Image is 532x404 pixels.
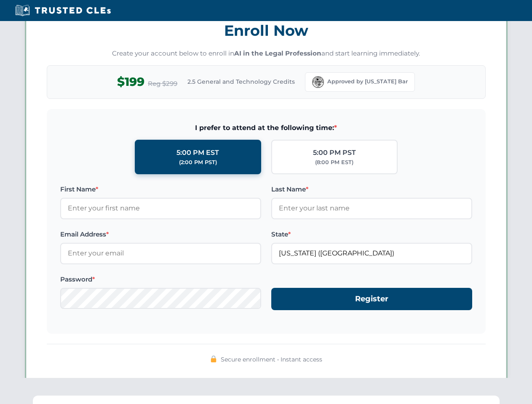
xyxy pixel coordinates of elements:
[271,229,472,239] label: State
[312,76,324,88] img: Florida Bar
[148,79,177,89] span: Reg $299
[315,158,353,167] div: (8:00 PM EST)
[60,122,472,133] span: I prefer to attend at the following time:
[13,4,113,17] img: Trusted CLEs
[221,355,322,364] span: Secure enrollment • Instant access
[271,288,472,310] button: Register
[60,274,261,284] label: Password
[47,49,486,58] p: Create your account below to enroll in and start learning immediately.
[271,243,472,264] input: Florida (FL)
[47,17,486,44] h3: Enroll Now
[327,77,408,86] span: Approved by [US_STATE] Bar
[187,77,295,86] span: 2.5 General and Technology Credits
[176,147,219,158] div: 5:00 PM EST
[271,198,472,219] input: Enter your last name
[117,72,144,91] span: $199
[60,184,261,194] label: First Name
[60,243,261,264] input: Enter your email
[234,49,321,57] strong: AI in the Legal Profession
[210,356,217,362] img: 🔒
[313,147,356,158] div: 5:00 PM PST
[179,158,217,167] div: (2:00 PM PST)
[60,198,261,219] input: Enter your first name
[271,184,472,194] label: Last Name
[60,229,261,239] label: Email Address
